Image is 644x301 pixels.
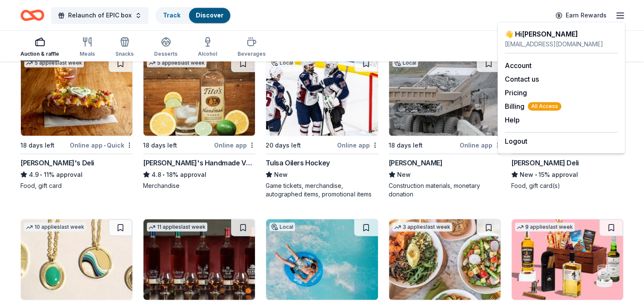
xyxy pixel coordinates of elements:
[115,33,134,61] button: Snacks
[163,11,180,19] a: Track
[20,169,133,179] div: 11% approval
[147,58,206,67] div: 5 applies last week
[147,222,207,231] div: 11 applies last week
[505,61,532,70] a: Account
[511,181,624,190] div: Food, gift card(s)
[20,33,59,61] button: Auction & raffle
[196,11,223,19] a: Discover
[115,50,134,57] div: Snacks
[392,222,452,231] div: 3 applies last week
[143,55,255,136] img: Image for Tito's Handmade Vodka
[389,157,443,168] div: [PERSON_NAME]
[389,181,501,198] div: Construction materials, monetary donation
[512,219,623,300] img: Image for The BroBasket
[143,157,255,168] div: [PERSON_NAME]'s Handmade Vodka
[51,7,149,24] button: Relaunch of EPIC box
[505,136,527,146] button: Logout
[20,5,44,25] a: Home
[505,115,520,125] button: Help
[238,50,266,57] div: Beverages
[505,39,618,49] div: [EMAIL_ADDRESS][DOMAIN_NAME]
[214,139,255,150] div: Online app
[266,55,378,136] img: Image for Tulsa Oilers Hockey
[337,139,378,150] div: Online app
[511,169,624,179] div: 15% approval
[21,219,132,300] img: Image for gorjana
[505,101,561,111] span: Billing
[163,171,165,178] span: •
[389,54,501,198] a: Image for DoleseLocal18 days leftOnline app[PERSON_NAME]NewConstruction materials, monetary donation
[535,171,537,178] span: •
[528,102,561,111] span: All Access
[40,171,42,178] span: •
[266,140,301,150] div: 20 days left
[154,50,177,57] div: Desserts
[515,222,575,231] div: 9 applies last week
[460,139,501,150] div: Online app
[21,55,132,136] img: Image for Jason's Deli
[397,169,411,179] span: New
[155,7,231,24] button: TrackDiscover
[505,101,561,111] button: BillingAll Access
[143,169,255,179] div: 18% approval
[266,157,329,168] div: Tulsa Oilers Hockey
[20,54,133,190] a: Image for Jason's Deli5 applieslast week18 days leftOnline app•Quick[PERSON_NAME]'s Deli4.9•11% a...
[70,139,133,150] div: Online app Quick
[266,54,378,198] a: Image for Tulsa Oilers HockeyLocal20 days leftOnline appTulsa Oilers HockeyNewGame tickets, merch...
[274,169,288,179] span: New
[24,58,84,67] div: 5 applies last week
[505,29,618,39] div: 👋 Hi [PERSON_NAME]
[154,33,177,61] button: Desserts
[104,142,106,148] span: •
[266,181,378,198] div: Game tickets, merchandise, autographed items, promotional items
[266,219,378,300] img: Image for Hurricane Harbor (Oklahoma City)
[20,157,94,168] div: [PERSON_NAME]'s Deli
[143,54,255,190] a: Image for Tito's Handmade Vodka5 applieslast week18 days leftOnline app[PERSON_NAME]'s Handmade V...
[143,219,255,300] img: Image for Buffalo Trace Distillery
[152,169,161,179] span: 4.8
[269,222,295,231] div: Local
[29,169,39,179] span: 4.9
[505,88,527,97] a: Pricing
[198,50,217,57] div: Alcohol
[505,74,539,84] button: Contact us
[520,169,533,179] span: New
[24,222,86,231] div: 10 applies last week
[68,10,132,20] span: Relaunch of EPIC box
[20,181,133,190] div: Food, gift card
[389,140,423,150] div: 18 days left
[80,50,95,57] div: Meals
[511,157,579,168] div: [PERSON_NAME] Deli
[80,33,95,61] button: Meals
[198,33,217,61] button: Alcohol
[269,58,295,67] div: Local
[143,181,255,190] div: Merchandise
[389,55,501,136] img: Image for Dolese
[550,8,612,23] a: Earn Rewards
[143,140,177,150] div: 18 days left
[20,50,59,57] div: Auction & raffle
[392,58,418,67] div: Local
[389,219,501,300] img: Image for Flower Child
[238,33,266,61] button: Beverages
[20,140,54,150] div: 18 days left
